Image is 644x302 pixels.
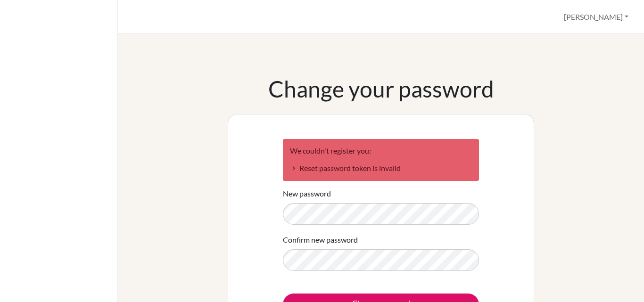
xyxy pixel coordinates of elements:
[283,188,331,199] label: New password
[612,270,635,293] iframe: Intercom live chat
[290,163,472,174] li: Reset password token is invalid
[268,75,494,103] h1: Change your password
[560,8,633,26] button: [PERSON_NAME]
[283,234,358,245] label: Confirm new password
[290,146,472,155] h2: We couldn't register you:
